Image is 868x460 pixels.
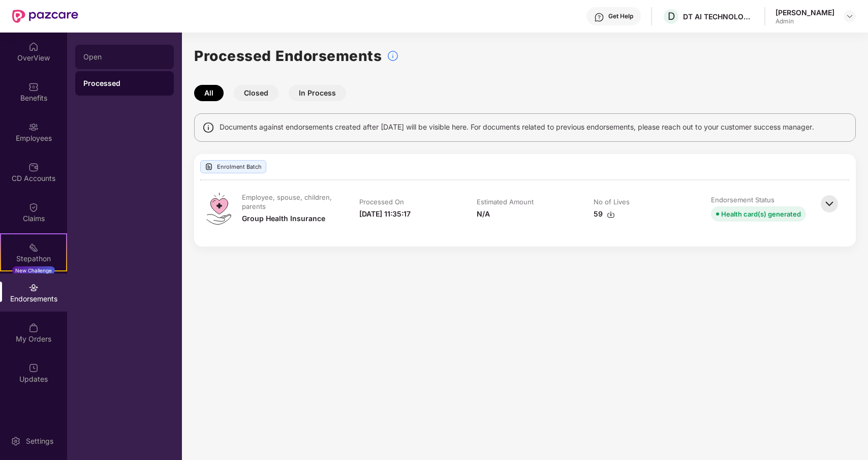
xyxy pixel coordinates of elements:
[12,266,55,274] div: New Challenge
[23,436,56,446] div: Settings
[28,42,39,52] img: svg+xml;base64,PHN2ZyBpZD0iSG9tZSIgeG1sbnM9Imh0dHA6Ly93d3cudzMub3JnLzIwMDAvc3ZnIiB3aWR0aD0iMjAiIG...
[818,193,841,215] img: svg+xml;base64,PHN2ZyBpZD0iQmFjay0zMngzMiIgeG1sbnM9Imh0dHA6Ly93d3cudzMub3JnLzIwMDAvc3ZnIiB3aWR0aD...
[668,10,675,22] span: D
[83,53,166,61] div: Open
[205,163,213,171] img: svg+xml;base64,PHN2ZyBpZD0iVXBsb2FkX0xvZ3MiIGRhdGEtbmFtZT0iVXBsb2FkIExvZ3MiIHhtbG5zPSJodHRwOi8vd3...
[200,160,266,173] div: Enrolment Batch
[594,208,615,220] div: 59
[776,8,834,17] div: [PERSON_NAME]
[359,208,411,220] div: [DATE] 11:35:17
[477,208,490,220] div: N/A
[387,50,399,62] img: svg+xml;base64,PHN2ZyBpZD0iSW5mb18tXzMyeDMyIiBkYXRhLW5hbWU9IkluZm8gLSAzMngzMiIgeG1sbnM9Imh0dHA6Ly...
[1,254,66,264] div: Stepathon
[12,10,78,23] img: New Pazcare Logo
[11,436,21,446] img: svg+xml;base64,PHN2ZyBpZD0iU2V0dGluZy0yMHgyMCIgeG1sbnM9Imh0dHA6Ly93d3cudzMub3JnLzIwMDAvc3ZnIiB3aW...
[28,283,39,293] img: svg+xml;base64,PHN2ZyBpZD0iRW5kb3JzZW1lbnRzIiB4bWxucz0iaHR0cDovL3d3dy53My5vcmcvMjAwMC9zdmciIHdpZH...
[28,242,39,253] img: svg+xml;base64,PHN2ZyB4bWxucz0iaHR0cDovL3d3dy53My5vcmcvMjAwMC9zdmciIHdpZHRoPSIyMSIgaGVpZ2h0PSIyMC...
[28,162,39,172] img: svg+xml;base64,PHN2ZyBpZD0iQ0RfQWNjb3VudHMiIGRhdGEtbmFtZT0iQ0QgQWNjb3VudHMiIHhtbG5zPSJodHRwOi8vd3...
[477,197,534,206] div: Estimated Amount
[846,12,854,20] img: svg+xml;base64,PHN2ZyBpZD0iRHJvcGRvd24tMzJ4MzIiIHhtbG5zPSJodHRwOi8vd3d3LnczLm9yZy8yMDAwL3N2ZyIgd2...
[683,12,754,21] div: DT AI TECHNOLOGIES PRIVATE LIMITED
[711,195,774,204] div: Endorsement Status
[206,193,231,225] img: svg+xml;base64,PHN2ZyB4bWxucz0iaHR0cDovL3d3dy53My5vcmcvMjAwMC9zdmciIHdpZHRoPSI0OS4zMiIgaGVpZ2h0PS...
[594,197,630,206] div: No of Lives
[242,193,337,211] div: Employee, spouse, children, parents
[242,213,325,224] div: Group Health Insurance
[202,121,214,134] img: svg+xml;base64,PHN2ZyBpZD0iSW5mbyIgeG1sbnM9Imh0dHA6Ly93d3cudzMub3JnLzIwMDAvc3ZnIiB3aWR0aD0iMTQiIG...
[194,85,224,101] button: All
[28,122,39,132] img: svg+xml;base64,PHN2ZyBpZD0iRW1wbG95ZWVzIiB4bWxucz0iaHR0cDovL3d3dy53My5vcmcvMjAwMC9zdmciIHdpZHRoPS...
[194,45,382,67] h1: Processed Endorsements
[28,82,39,92] img: svg+xml;base64,PHN2ZyBpZD0iQmVuZWZpdHMiIHhtbG5zPSJodHRwOi8vd3d3LnczLm9yZy8yMDAwL3N2ZyIgd2lkdGg9Ij...
[721,208,801,220] div: Health card(s) generated
[28,363,39,373] img: svg+xml;base64,PHN2ZyBpZD0iVXBkYXRlZCIgeG1sbnM9Imh0dHA6Ly93d3cudzMub3JnLzIwMDAvc3ZnIiB3aWR0aD0iMj...
[289,85,346,101] button: In Process
[220,121,814,133] span: Documents against endorsements created after [DATE] will be visible here. For documents related t...
[28,202,39,212] img: svg+xml;base64,PHN2ZyBpZD0iQ2xhaW0iIHhtbG5zPSJodHRwOi8vd3d3LnczLm9yZy8yMDAwL3N2ZyIgd2lkdGg9IjIwIi...
[83,78,166,88] div: Processed
[28,323,39,333] img: svg+xml;base64,PHN2ZyBpZD0iTXlfT3JkZXJzIiBkYXRhLW5hbWU9Ik15IE9yZGVycyIgeG1sbnM9Imh0dHA6Ly93d3cudz...
[234,85,278,101] button: Closed
[607,210,615,219] img: svg+xml;base64,PHN2ZyBpZD0iRG93bmxvYWQtMzJ4MzIiIHhtbG5zPSJodHRwOi8vd3d3LnczLm9yZy8yMDAwL3N2ZyIgd2...
[776,17,834,25] div: Admin
[359,197,404,206] div: Processed On
[594,12,604,22] img: svg+xml;base64,PHN2ZyBpZD0iSGVscC0zMngzMiIgeG1sbnM9Imh0dHA6Ly93d3cudzMub3JnLzIwMDAvc3ZnIiB3aWR0aD...
[608,12,633,20] div: Get Help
